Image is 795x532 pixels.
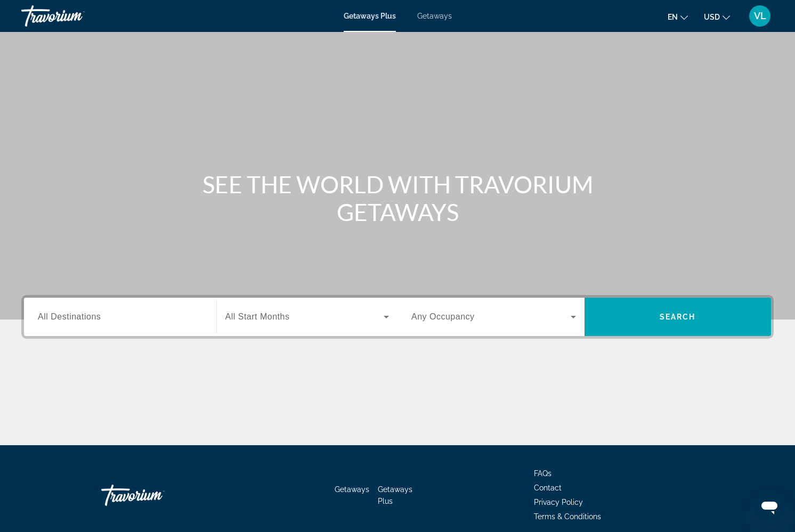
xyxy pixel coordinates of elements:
[378,485,412,505] a: Getaways Plus
[198,170,597,226] h1: SEE THE WORLD WITH TRAVORIUM GETAWAYS
[746,5,774,27] button: User Menu
[534,484,562,492] a: Contact
[344,12,396,20] a: Getaways Plus
[534,512,601,521] a: Terms & Conditions
[417,12,452,20] a: Getaways
[704,9,730,24] button: Change currency
[335,485,369,494] a: Getaways
[752,489,786,523] iframe: Button to launch messaging window
[534,469,551,478] a: FAQs
[668,13,678,21] span: en
[660,313,696,321] span: Search
[754,11,766,21] span: VL
[411,312,475,321] span: Any Occupancy
[668,9,688,24] button: Change language
[24,298,771,336] div: Search widget
[534,498,583,506] a: Privacy Policy
[704,13,720,21] span: USD
[101,479,208,511] a: Travorium
[21,2,128,30] a: Travorium
[585,298,772,336] button: Search
[225,312,290,321] span: All Start Months
[38,312,101,321] span: All Destinations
